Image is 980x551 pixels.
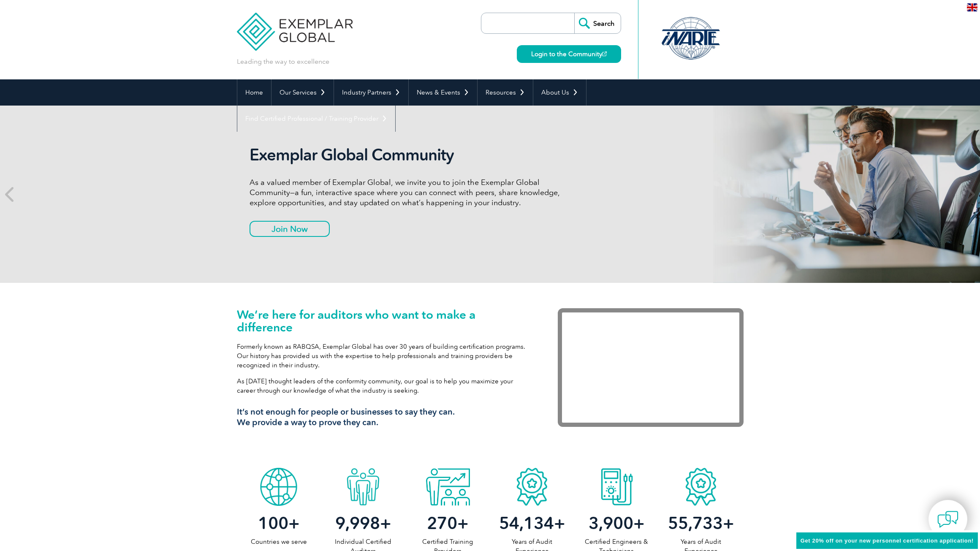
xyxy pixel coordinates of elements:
h2: + [659,516,743,530]
h2: Exemplar Global Community [250,145,566,165]
p: As a valued member of Exemplar Global, we invite you to join the Exemplar Global Community—a fun,... [250,177,566,208]
span: 270 [427,513,457,533]
h2: + [237,516,321,530]
a: Login to the Community [517,45,621,63]
a: Industry Partners [334,79,408,106]
p: Formerly known as RABQSA, Exemplar Global has over 30 years of building certification programs. O... [237,342,532,370]
span: 3,900 [589,513,633,533]
span: 9,998 [335,513,380,533]
a: Home [237,79,271,106]
img: en [967,3,977,11]
span: 54,134 [499,513,554,533]
a: Resources [478,79,533,106]
h3: It’s not enough for people or businesses to say they can. We provide a way to prove they can. [237,407,532,428]
p: Leading the way to excellence [237,57,329,66]
h2: + [405,516,490,530]
a: News & Events [409,79,477,106]
h1: We’re here for auditors who want to make a difference [237,308,532,334]
span: 100 [258,513,288,533]
h2: + [574,516,659,530]
img: open_square.png [602,52,607,56]
a: Find Certified Professional / Training Provider [237,106,395,132]
h2: + [321,516,405,530]
p: As [DATE] thought leaders of the conformity community, our goal is to help you maximize your care... [237,377,532,395]
iframe: Exemplar Global: Working together to make a difference [558,308,744,427]
a: About Us [533,79,586,106]
h2: + [490,516,574,530]
img: contact-chat.png [937,509,958,530]
p: Countries we serve [237,537,321,546]
input: Search [574,13,621,33]
span: Get 20% off on your new personnel certification application! [801,537,974,544]
a: Our Services [271,79,334,106]
span: 55,733 [668,513,723,533]
a: Join Now [250,221,330,237]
